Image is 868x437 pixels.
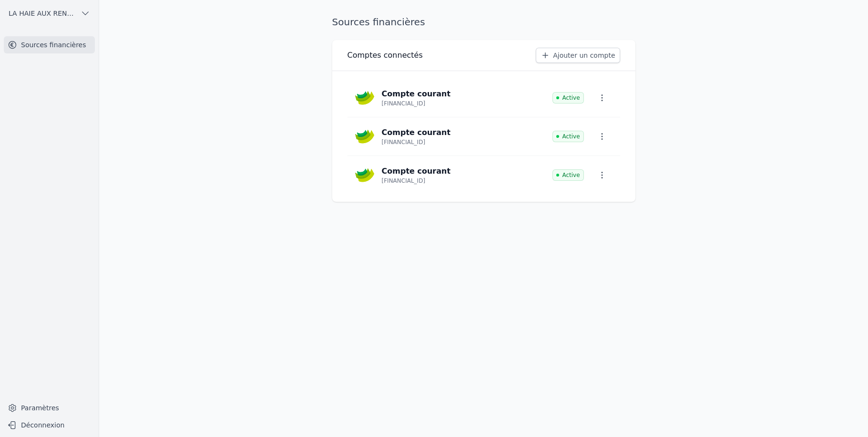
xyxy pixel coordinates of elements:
button: Déconnexion [4,417,95,433]
p: [FINANCIAL_ID] [382,100,426,107]
button: LA HAIE AUX RENARDS SRL [4,6,95,21]
h3: Comptes connectés [347,50,423,61]
p: Compte courant [382,166,451,177]
p: Compte courant [382,88,451,100]
span: Active [552,169,583,181]
span: Active [552,131,583,142]
a: Compte courant [FINANCIAL_ID] Active [347,117,620,156]
a: Compte courant [FINANCIAL_ID] Active [347,79,620,117]
h1: Sources financières [332,15,425,29]
a: Paramètres [4,400,95,416]
span: Active [552,92,583,104]
a: Compte courant [FINANCIAL_ID] Active [347,156,620,194]
a: Sources financières [4,36,95,53]
p: [FINANCIAL_ID] [382,177,426,185]
p: Compte courant [382,127,451,138]
a: Ajouter un compte [536,48,620,63]
p: [FINANCIAL_ID] [382,138,426,146]
span: LA HAIE AUX RENARDS SRL [9,9,77,18]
